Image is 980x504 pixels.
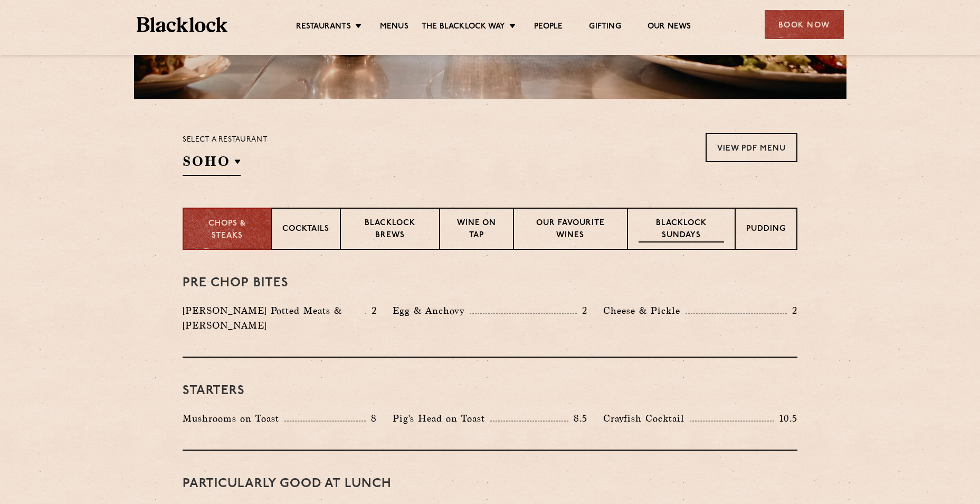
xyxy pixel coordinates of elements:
[366,304,377,318] p: 2
[183,303,365,333] p: [PERSON_NAME] Potted Meats & [PERSON_NAME]
[183,411,284,426] p: Mushrooms on Toast
[451,218,502,242] p: Wine on Tap
[568,412,587,425] p: 8.5
[194,218,260,242] p: Chops & Steaks
[589,22,621,33] a: Gifting
[648,22,691,33] a: Our News
[422,22,505,33] a: The Blacklock Way
[366,412,377,425] p: 8
[183,384,797,398] h3: Starters
[577,304,587,318] p: 2
[765,10,844,39] div: Book Now
[706,133,797,162] a: View PDF Menu
[746,223,786,237] p: Pudding
[603,411,690,426] p: Crayfish Cocktail
[351,218,429,242] p: Blacklock Brews
[296,22,351,33] a: Restaurants
[534,22,563,33] a: People
[774,412,797,425] p: 10.5
[603,303,686,318] p: Cheese & Pickle
[787,304,797,318] p: 2
[525,218,616,242] p: Our favourite wines
[183,133,268,147] p: Select a restaurant
[282,223,329,237] p: Cocktails
[639,218,724,242] p: Blacklock Sundays
[393,303,470,318] p: Egg & Anchovy
[183,477,797,491] h3: PARTICULARLY GOOD AT LUNCH
[137,17,228,32] img: BL_Textured_Logo-footer-cropped.svg
[393,411,490,426] p: Pig's Head on Toast
[183,152,241,176] h2: SOHO
[380,22,408,33] a: Menus
[183,276,797,290] h3: Pre Chop Bites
